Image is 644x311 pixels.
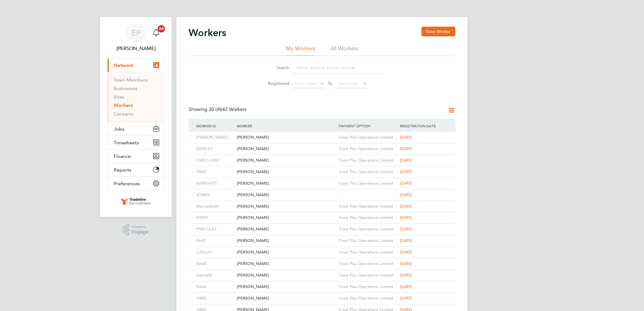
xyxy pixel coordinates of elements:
span: [DATE] [400,261,412,266]
div: - [337,189,398,201]
span: Jobs [114,126,124,132]
span: Select date [337,81,359,86]
span: [DATE] [400,273,412,278]
a: EP[PERSON_NAME] [107,23,164,52]
div: CMELLORS1 [195,155,235,166]
button: Preferences [108,177,164,190]
span: [DATE] [400,146,412,151]
span: [DATE] [400,169,412,174]
div: KarlD [195,235,235,246]
div: Crest Plus Operations Limited [337,247,398,258]
a: Go to home page [107,196,164,206]
span: [DATE] [400,192,412,197]
div: Crest Plus Operations Limited [337,155,398,166]
span: [DATE] [400,226,412,232]
span: [DATE] [400,215,412,220]
div: Crest Plus Operations Limited [337,270,398,281]
span: EP [132,29,140,37]
span: [DATE] [400,181,412,186]
nav: Main navigation [100,17,172,217]
span: Engage [132,229,149,235]
span: Select date [294,81,316,86]
span: [DATE] [400,135,412,140]
div: Crest Plus Operations Limited [337,143,398,155]
div: 10003 [195,166,235,178]
a: [PERSON_NAME][PERSON_NAME]Crest Plus Operations Limited[DATE] [195,132,449,137]
a: KarlD[PERSON_NAME]Crest Plus Operations Limited[DATE] [195,235,449,240]
span: 642 Workers [209,106,247,112]
span: [DATE] [400,238,412,243]
button: Network [108,59,164,72]
div: Worker [235,119,337,133]
div: Worker ID [195,119,235,133]
div: Crest Plus Operations Limited [337,258,398,269]
div: SAYELE1 [195,143,235,155]
div: GabrielB [195,270,235,281]
div: RafalL [195,281,235,293]
a: 10001[PERSON_NAME]Crest Plus Operations Limited[DATE] [195,304,449,309]
div: JCNM1 [195,189,235,201]
div: Crest Plus Operations Limited [337,178,398,189]
a: 10002[PERSON_NAME]Crest Plus Operations Limited[DATE] [195,293,449,298]
span: Timesheets [114,140,139,145]
div: Crest Plus Operations Limited [337,293,398,304]
a: IPINT1[PERSON_NAME]Crest Plus Operations Limited[DATE] [195,212,449,217]
span: Ellie Page [107,45,164,52]
img: tradelinerecruitment-logo-retina.png [120,196,152,206]
div: Registration Date [398,119,449,133]
span: Network [114,62,134,68]
div: [PERSON_NAME] [235,178,337,189]
a: Contacts [114,111,133,117]
span: [DATE] [400,249,412,255]
div: Payment Option [337,119,398,133]
span: 20 [158,25,165,32]
div: MarcusSmith [195,201,235,212]
button: Timesheets [108,136,164,149]
span: Preferences [114,181,140,186]
a: LUDILA1[PERSON_NAME]Crest Plus Operations Limited[DATE] [195,246,449,252]
div: [PERSON_NAME] [235,258,337,269]
span: [DATE] [400,296,412,301]
a: 20 [150,23,162,42]
div: [PERSON_NAME] [235,212,337,223]
a: JCNM1[PERSON_NAME]-[DATE] [195,189,449,194]
div: Crest Plus Operations Limited [337,212,398,223]
a: Businesses [114,85,137,91]
a: Powered byEngage [123,224,149,236]
div: [PERSON_NAME] [235,247,337,258]
a: Workers [114,102,133,108]
span: [DATE] [400,158,412,163]
div: Crest Plus Operations Limited [337,224,398,235]
div: Crest Plus Operations Limited [337,201,398,212]
div: [PERSON_NAME] [235,155,337,166]
span: Powered by [132,224,149,229]
div: LUDILA1 [195,247,235,258]
a: PNECULA1[PERSON_NAME]Crest Plus Operations Limited[DATE] [195,223,449,229]
div: Crest Plus Operations Limited [337,281,398,293]
span: 30 of [209,106,220,112]
span: [DATE] [400,204,412,209]
span: Finance [114,153,131,159]
button: New Worker [421,27,455,36]
div: [PERSON_NAME] [235,224,337,235]
h2: Workers [189,27,226,39]
a: 10003[PERSON_NAME]Crest Plus Operations Limited[DATE] [195,166,449,171]
div: [PERSON_NAME] [235,166,337,178]
a: GabrielB[PERSON_NAME]Crest Plus Operations Limited[DATE] [195,269,449,275]
div: [PERSON_NAME] [235,189,337,201]
div: [PERSON_NAME] [235,235,337,246]
div: PNECULA1 [195,224,235,235]
input: Name, email or phone number [293,62,382,74]
div: Network [108,72,164,122]
div: BenM [195,258,235,269]
div: [PERSON_NAME] [235,293,337,304]
span: Reports [114,167,131,173]
div: Crest Plus Operations Limited [337,166,398,178]
button: Jobs [108,122,164,135]
div: 10002 [195,293,235,304]
label: Registered [262,81,289,86]
div: Showing [189,106,248,113]
button: Reports [108,163,164,176]
div: [PERSON_NAME] [195,132,235,143]
span: To [326,79,334,87]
